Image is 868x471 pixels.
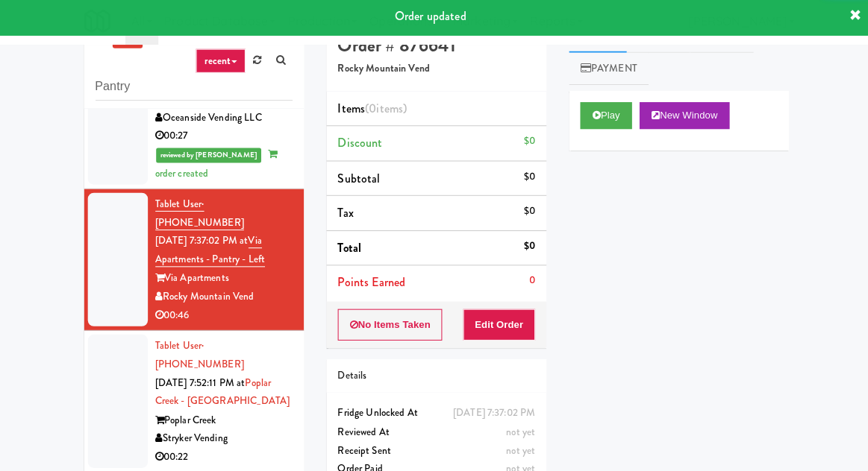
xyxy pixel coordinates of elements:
div: 00:22 [154,449,291,467]
span: Tax [336,206,352,224]
button: Edit Order [460,311,533,342]
span: [DATE] 7:52:11 PM at [154,377,244,391]
span: [DATE] 7:37:02 PM at [154,235,247,250]
div: Rocky Mountain Vend [154,289,291,308]
span: Total [336,241,360,259]
span: · [PHONE_NUMBER] [154,199,243,232]
span: Items [336,103,405,120]
div: Via Apartments [154,271,291,290]
div: 00:27 [154,130,291,148]
span: Order updated [393,10,463,28]
a: Tablet User· [PHONE_NUMBER] [154,199,243,233]
div: Details [336,368,532,387]
button: New Window [636,105,725,132]
span: Points Earned [336,276,403,293]
a: recent [195,52,244,76]
h4: Order # 876641 [336,39,532,58]
div: 00:46 [154,308,291,326]
a: Payment [566,55,645,89]
div: 0 [526,274,532,292]
div: [DATE] 7:37:02 PM [450,405,532,424]
li: Tablet User· [PHONE_NUMBER][DATE] 7:37:02 PM atVia Apartments - Pantry - LeftVia ApartmentsRocky ... [84,192,302,332]
div: Fridge Unlocked At [336,405,532,424]
span: · [PHONE_NUMBER] [154,340,243,373]
div: $0 [521,135,532,154]
span: Subtotal [336,172,378,189]
div: $0 [521,239,532,258]
div: Stryker Vending [154,430,291,449]
button: No Items Taken [336,311,440,342]
a: Via Apartments - Pantry - Left [154,235,264,269]
span: order created [154,150,276,183]
span: Discount [336,137,381,154]
span: not yet [503,426,532,440]
div: $0 [521,204,532,223]
span: not yet [503,444,532,458]
h5: Rocky Mountain Vend [336,66,532,78]
button: Play [577,105,628,132]
span: reviewed by [PERSON_NAME] [155,151,260,165]
div: Reviewed At [336,424,532,443]
input: Search vision orders [95,76,291,104]
a: Tablet User· [PHONE_NUMBER] [154,340,243,373]
ng-pluralize: items [375,103,402,120]
div: $0 [521,170,532,189]
div: Poplar Creek [154,412,291,431]
div: Receipt Sent [336,443,532,461]
div: Oceanside Vending LLC [154,112,291,130]
span: (0 ) [363,103,405,120]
